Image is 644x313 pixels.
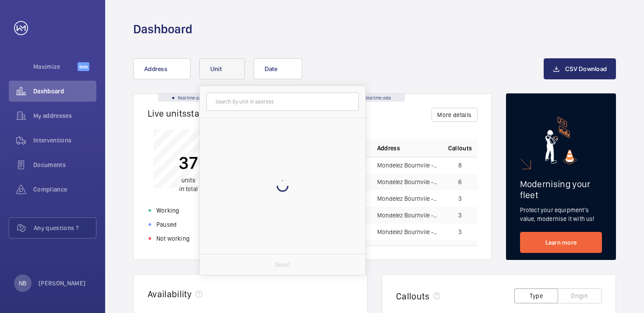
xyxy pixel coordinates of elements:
span: Mondelez Bournvile - [GEOGRAPHIC_DATA], [GEOGRAPHIC_DATA] [377,196,438,202]
button: Date [254,58,302,79]
p: Working [156,206,179,215]
h2: Callouts [396,291,430,302]
span: Dashboard [33,87,96,96]
button: Origin [558,288,602,303]
span: Mondelez Bournvile - [GEOGRAPHIC_DATA], [GEOGRAPHIC_DATA] [377,162,438,168]
span: 6 [458,179,462,185]
button: Address [133,58,191,79]
span: Date [265,65,277,72]
p: 37 [179,152,198,174]
span: units [181,177,195,184]
span: My addresses [33,111,96,120]
span: Address [377,144,400,153]
span: 3 [458,212,462,218]
p: Not working [156,234,190,243]
span: Maximize [33,62,78,71]
p: [PERSON_NAME] [39,279,86,288]
p: NB [19,279,26,288]
p: Protect your equipment's value, modernise it with us! [520,206,602,223]
span: Compliance [33,185,96,194]
span: 3 [458,229,462,235]
button: Type [514,288,558,303]
button: CSV Download [544,58,616,79]
div: Real time data [345,94,405,102]
span: 8 [458,162,462,168]
span: Callouts [448,144,472,153]
a: Learn more [520,232,602,253]
span: Beta [78,62,89,71]
h2: Live units [148,108,226,119]
span: Unit [210,65,222,72]
span: Mondelez Bournvile - [GEOGRAPHIC_DATA], [GEOGRAPHIC_DATA] [377,179,438,185]
span: CSV Download [565,65,607,72]
img: marketing-card.svg [545,117,577,164]
button: More details [432,108,477,122]
span: Mondelez Bournvile - [GEOGRAPHIC_DATA], [GEOGRAPHIC_DATA] [377,212,438,218]
input: Search by unit or address [206,92,359,111]
button: Unit [199,58,245,79]
span: Mondelez Bournvile - [GEOGRAPHIC_DATA], [GEOGRAPHIC_DATA] [377,229,438,235]
h2: Modernising your fleet [520,178,602,200]
h2: Availability [148,288,192,299]
p: in total [179,176,198,193]
span: status [187,108,226,119]
h1: Dashboard [133,21,192,37]
span: Any questions ? [34,224,96,232]
p: Paused [156,220,177,229]
span: Interventions [33,136,96,145]
div: Real time data [158,94,218,102]
p: Reset [275,260,290,269]
span: Documents [33,160,96,169]
span: Address [144,65,167,72]
span: 3 [458,196,462,202]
